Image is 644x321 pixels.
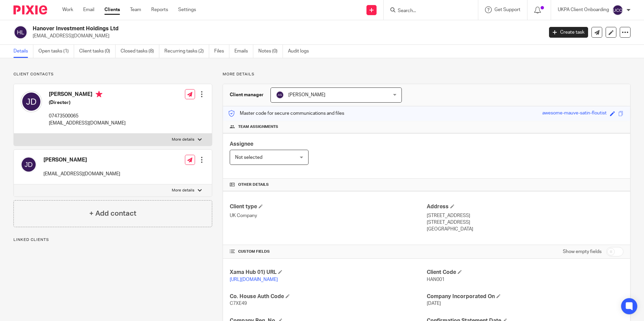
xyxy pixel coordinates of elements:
[33,33,539,39] p: [EMAIL_ADDRESS][DOMAIN_NAME]
[130,6,141,13] a: Team
[230,92,264,98] h3: Client manager
[288,45,314,58] a: Audit logs
[13,45,33,58] a: Details
[223,72,631,77] p: More details
[13,5,47,14] img: Pixie
[228,110,344,117] p: Master code for secure communications and files
[83,6,94,13] a: Email
[230,293,426,300] h4: Co. House Auth Code
[164,45,209,58] a: Recurring tasks (2)
[172,137,194,142] p: More details
[62,6,73,13] a: Work
[151,6,168,13] a: Reports
[230,301,247,306] span: C7XE49
[427,293,623,300] h4: Company Incorporated On
[427,212,623,219] p: [STREET_ADDRESS]
[230,203,426,210] h4: Client type
[542,110,607,117] div: awesome-mauve-satin-floutist
[104,6,120,13] a: Clients
[21,91,42,112] img: svg%3E
[427,219,623,226] p: [STREET_ADDRESS]
[96,91,102,98] i: Primary
[563,248,602,255] label: Show empty fields
[13,25,28,39] img: svg%3E
[258,45,283,58] a: Notes (0)
[427,301,441,306] span: [DATE]
[234,45,253,58] a: Emails
[235,155,262,160] span: Not selected
[230,269,426,276] h4: Xama Hub 01) URL
[21,156,37,173] img: svg%3E
[214,45,229,58] a: Files
[49,91,126,99] h4: [PERSON_NAME]
[38,45,74,58] a: Open tasks (1)
[79,45,116,58] a: Client tasks (0)
[276,91,284,99] img: svg%3E
[49,120,126,127] p: [EMAIL_ADDRESS][DOMAIN_NAME]
[33,25,438,32] h2: Hanover Investment Holdings Ltd
[238,182,269,187] span: Other details
[89,208,136,219] h4: + Add contact
[230,277,278,282] a: [URL][DOMAIN_NAME]
[427,203,623,210] h4: Address
[397,8,458,14] input: Search
[427,269,623,276] h4: Client Code
[178,6,196,13] a: Settings
[612,5,623,15] img: svg%3E
[427,277,445,282] span: HAN001
[427,226,623,233] p: [GEOGRAPHIC_DATA]
[49,113,126,119] p: 07473500065
[43,156,120,164] h4: [PERSON_NAME]
[238,124,278,130] span: Team assignments
[49,99,126,106] h5: (Director)
[230,212,426,219] p: UK Company
[230,141,253,147] span: Assignee
[121,45,159,58] a: Closed tasks (8)
[43,171,120,177] p: [EMAIL_ADDRESS][DOMAIN_NAME]
[288,93,325,97] span: [PERSON_NAME]
[13,72,212,77] p: Client contacts
[549,27,588,38] a: Create task
[558,6,609,13] p: UKPA Client Onboarding
[494,7,520,12] span: Get Support
[230,249,426,254] h4: CUSTOM FIELDS
[172,188,194,193] p: More details
[13,237,212,243] p: Linked clients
